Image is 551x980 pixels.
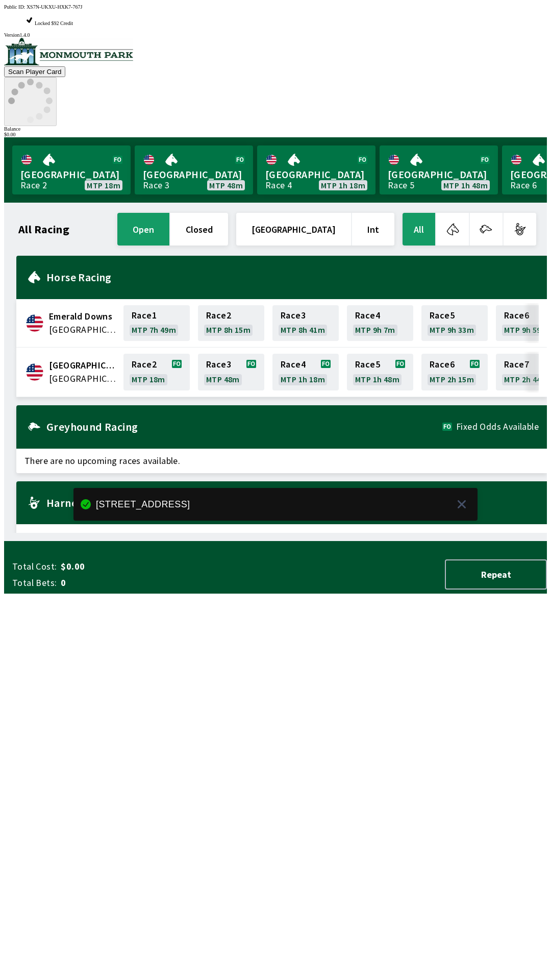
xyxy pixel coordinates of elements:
[355,326,395,334] span: MTP 9h 7m
[123,354,190,390] a: Race2MTP 18m
[35,20,73,26] span: Locked $92 Credit
[4,66,65,77] button: Scan Player Card
[355,360,380,369] span: Race 5
[445,559,547,590] button: Repeat
[16,524,547,549] span: There are no upcoming races available.
[49,372,117,385] span: United States
[380,145,498,194] a: [GEOGRAPHIC_DATA]Race 5MTP 1h 48m
[355,311,380,320] span: Race 4
[281,326,325,334] span: MTP 8h 41m
[347,354,413,390] a: Race5MTP 1h 48m
[132,375,165,383] span: MTP 18m
[430,375,474,383] span: MTP 2h 15m
[61,577,221,589] span: 0
[4,32,547,38] div: Version 1.4.0
[20,181,47,189] div: Race 2
[198,354,264,390] a: Race3MTP 48m
[4,132,547,137] div: $ 0.00
[403,213,435,246] button: All
[206,375,240,383] span: MTP 48m
[347,305,413,341] a: Race4MTP 9h 7m
[87,181,120,189] span: MTP 18m
[456,423,539,431] span: Fixed Odds Available
[281,360,306,369] span: Race 4
[132,326,176,334] span: MTP 7h 49m
[12,145,131,194] a: [GEOGRAPHIC_DATA]Race 2MTP 18m
[12,560,57,573] span: Total Cost:
[198,305,264,341] a: Race2MTP 8h 15m
[281,311,306,320] span: Race 3
[272,305,339,341] a: Race3MTP 8h 41m
[257,145,375,194] a: [GEOGRAPHIC_DATA]Race 4MTP 1h 18m
[123,305,190,341] a: Race1MTP 7h 49m
[454,569,538,580] span: Repeat
[206,360,231,369] span: Race 3
[49,359,117,372] span: Monmouth Park
[236,213,351,246] button: [GEOGRAPHIC_DATA]
[132,360,157,369] span: Race 2
[421,305,488,341] a: Race5MTP 9h 33m
[443,181,488,189] span: MTP 1h 48m
[170,213,228,246] button: closed
[143,168,245,181] span: [GEOGRAPHIC_DATA]
[4,126,547,132] div: Balance
[209,181,243,189] span: MTP 48m
[272,354,339,390] a: Race4MTP 1h 18m
[265,168,367,181] span: [GEOGRAPHIC_DATA]
[96,500,190,508] div: [STREET_ADDRESS]
[388,168,490,181] span: [GEOGRAPHIC_DATA]
[61,560,221,573] span: $0.00
[16,449,547,473] span: There are no upcoming races available.
[421,354,488,390] a: Race6MTP 2h 15m
[49,310,117,323] span: Emerald Downs
[504,326,548,334] span: MTP 9h 59m
[355,375,399,383] span: MTP 1h 48m
[20,168,122,181] span: [GEOGRAPHIC_DATA]
[46,423,442,431] h2: Greyhound Racing
[430,360,455,369] span: Race 6
[27,4,82,10] span: XS7N-UKXU-HXK7-767J
[135,145,253,194] a: [GEOGRAPHIC_DATA]Race 3MTP 48m
[12,577,57,589] span: Total Bets:
[504,375,548,383] span: MTP 2h 44m
[46,499,539,507] h2: Harness Racing
[321,181,365,189] span: MTP 1h 18m
[430,326,474,334] span: MTP 9h 33m
[18,225,69,233] h1: All Racing
[132,311,157,320] span: Race 1
[4,38,133,65] img: venue logo
[206,311,231,320] span: Race 2
[46,273,539,281] h2: Horse Racing
[281,375,325,383] span: MTP 1h 18m
[504,360,529,369] span: Race 7
[265,181,292,189] div: Race 4
[206,326,251,334] span: MTP 8h 15m
[504,311,529,320] span: Race 6
[143,181,169,189] div: Race 3
[388,181,414,189] div: Race 5
[352,213,394,246] button: Int
[117,213,169,246] button: open
[510,181,537,189] div: Race 6
[4,4,547,10] div: Public ID:
[430,311,455,320] span: Race 5
[49,323,117,336] span: United States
